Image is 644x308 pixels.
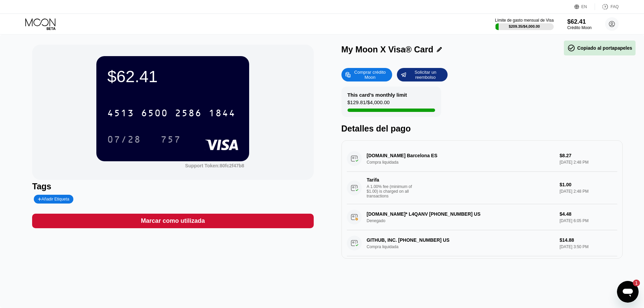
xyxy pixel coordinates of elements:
[185,163,244,168] div: Support Token:80fc2f47b8
[367,184,418,198] div: A 1.00% fee (minimum of $1.00) is charged on all transactions
[32,214,313,228] div: Marcar como utilizada
[611,4,619,9] div: FAQ
[567,25,592,30] div: Crédito Moon
[175,109,202,119] div: 2586
[407,69,444,80] div: Solicitar un reembolso
[107,135,141,146] div: 07/28
[626,280,640,286] iframe: Número de mensajes sin leer
[559,189,617,194] div: [DATE] 2:48 PM
[347,256,617,289] div: TarifaA 1.00% fee (minimum of $1.00) is charged on all transactions$1.00[DATE] 3:50 PM
[397,68,448,81] div: Solicitar un reembolso
[348,99,390,109] div: $129.81 / $4,000.00
[495,18,554,23] div: Límite de gasto mensual de Visa
[595,3,619,10] div: FAQ
[107,109,134,119] div: 4513
[367,177,414,183] div: Tarifa
[567,44,575,52] span: 
[156,131,186,148] div: 757
[341,68,392,81] div: Comprar crédito Moon
[348,92,407,98] div: This card’s monthly limit
[141,217,205,225] div: Marcar como utilizada
[141,109,168,119] div: 6500
[341,45,433,54] div: My Moon X Visa® Card
[209,109,236,119] div: 1844
[567,18,592,25] div: $62.41
[559,182,617,187] div: $1.00
[574,3,595,10] div: EN
[161,135,181,146] div: 757
[107,67,238,86] div: $62.41
[351,69,388,80] div: Comprar crédito Moon
[567,44,632,52] div: Copiado al portapapeles
[495,18,554,30] div: Límite de gasto mensual de Visa$209.35/$4,000.00
[34,195,73,204] div: Añadir Etiqueta
[32,182,313,191] div: Tags
[581,4,587,9] div: EN
[567,18,592,30] div: $62.41Crédito Moon
[38,197,69,202] div: Añadir Etiqueta
[102,131,146,148] div: 07/28
[185,163,244,168] div: Support Token: 80fc2f47b8
[347,172,617,204] div: TarifaA 1.00% fee (minimum of $1.00) is charged on all transactions$1.00[DATE] 2:48 PM
[341,124,623,134] div: Detalles del pago
[617,281,639,303] iframe: Botón para iniciar la ventana de mensajería, 1 mensaje sin leer
[103,104,240,121] div: 4513650025861844
[509,24,540,28] div: $209.35 / $4,000.00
